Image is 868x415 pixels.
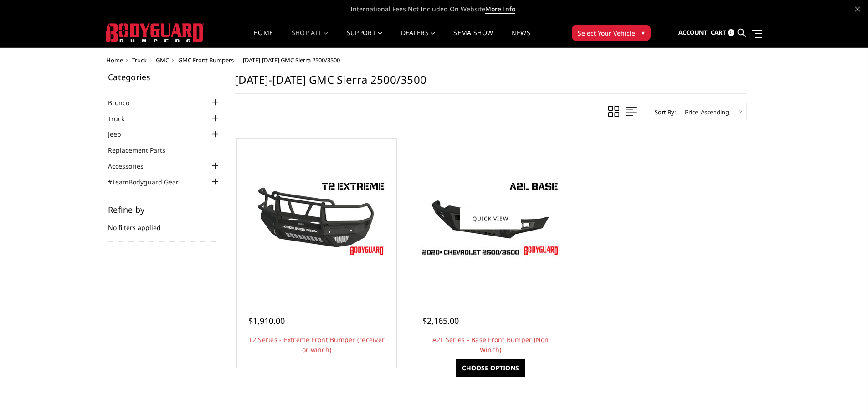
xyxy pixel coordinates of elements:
[108,161,155,171] a: Accessories
[178,56,234,64] a: GMC Front Bumpers
[418,178,564,260] img: A2L Series - Base Front Bumper (Non Winch)
[432,335,549,354] a: A2L Series - Base Front Bumper (Non Winch)
[678,20,708,45] a: Account
[413,141,568,296] a: A2L Series - Base Front Bumper (Non Winch) A2L Series - Base Front Bumper (Non Winch)
[108,205,221,214] h5: Refine by
[108,205,221,242] div: No filters applied
[108,98,141,108] a: Bronco
[578,28,635,38] span: Select Your Vehicle
[711,20,734,45] a: Cart 0
[108,114,136,123] a: Truck
[453,30,493,47] a: SEMA Show
[642,28,645,37] span: ▾
[132,56,147,64] a: Truck
[108,177,190,187] a: #TeamBodyguard Gear
[106,56,123,64] a: Home
[253,30,273,47] a: Home
[106,23,204,42] img: BODYGUARD BUMPERS
[347,30,383,47] a: Support
[650,105,676,119] label: Sort By:
[511,30,530,47] a: News
[249,335,385,354] a: T2 Series - Extreme Front Bumper (receiver or winch)
[728,29,734,36] span: 0
[156,56,169,64] a: GMC
[460,208,521,229] a: Quick view
[401,30,436,47] a: Dealers
[248,315,285,326] span: $1,910.00
[243,56,340,64] span: [DATE]-[DATE] GMC Sierra 2500/3500
[678,28,708,36] span: Account
[108,129,133,139] a: Jeep
[422,315,459,326] span: $2,165.00
[108,73,221,81] h5: Categories
[456,359,525,377] a: Choose Options
[239,141,394,296] a: T2 Series - Extreme Front Bumper (receiver or winch) T2 Series - Extreme Front Bumper (receiver o...
[485,5,515,14] a: More Info
[572,25,651,41] button: Select Your Vehicle
[108,145,177,155] a: Replacement Parts
[235,73,747,94] h1: [DATE]-[DATE] GMC Sierra 2500/3500
[711,28,726,36] span: Cart
[292,30,329,47] a: shop all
